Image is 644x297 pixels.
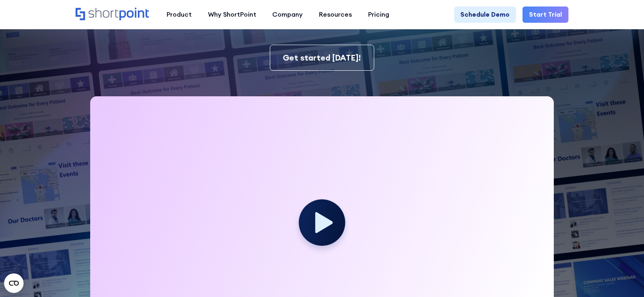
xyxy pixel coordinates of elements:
[270,45,374,70] a: Get started [DATE]!
[76,8,150,22] a: Home
[265,7,311,23] a: Company
[283,52,361,64] div: Get started [DATE]!
[603,258,644,297] iframe: Chat Widget
[208,10,256,20] div: Why ShortPoint
[523,7,568,23] a: Start Trial
[360,7,397,23] a: Pricing
[200,7,265,23] a: Why ShortPoint
[167,10,192,20] div: Product
[158,7,200,23] a: Product
[368,10,389,20] div: Pricing
[311,7,360,23] a: Resources
[272,10,303,20] div: Company
[454,7,516,23] a: Schedule Demo
[319,10,352,20] div: Resources
[4,273,24,293] button: Open CMP widget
